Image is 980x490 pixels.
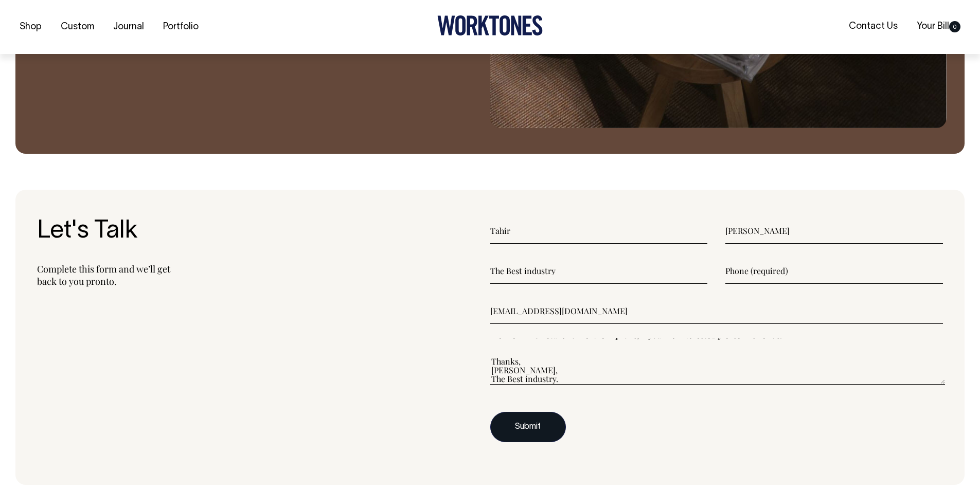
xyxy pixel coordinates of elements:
[490,298,943,324] input: Email (required)
[109,19,148,35] a: Journal
[15,19,46,35] a: Shop
[490,218,708,244] input: First name (required)
[913,18,965,35] a: Your Bill0
[37,263,490,287] p: Complete this form and we’ll get back to you pronto.
[949,21,960,32] span: 0
[490,412,566,443] button: Submit
[159,19,203,35] a: Portfolio
[725,258,943,284] input: Phone (required)
[37,218,490,245] h3: Let's Talk
[57,19,98,35] a: Custom
[725,218,943,244] input: Last name (required)
[490,258,708,284] input: Business name
[845,18,902,35] a: Contact Us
